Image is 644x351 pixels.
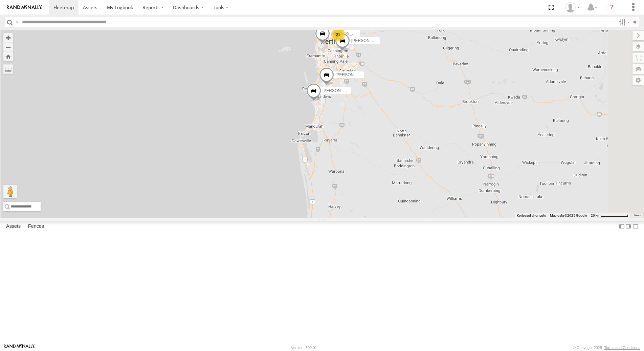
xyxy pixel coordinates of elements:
[604,346,640,350] a: Terms and Conditions
[573,346,640,350] div: © Copyright 2025 -
[591,214,600,217] span: 20 km
[550,214,587,217] span: Map data ©2025 Google
[3,222,24,231] label: Assets
[25,222,47,231] label: Fences
[625,221,632,231] label: Dock Summary Table to the Right
[632,221,639,231] label: Hide Summary Table
[632,75,644,85] label: Map Settings
[517,213,546,218] button: Keyboard shortcuts
[3,33,13,42] button: Zoom in
[3,42,13,52] button: Zoom out
[3,52,13,61] button: Zoom Home
[291,346,317,350] div: Version: 309.01
[322,88,404,93] span: [PERSON_NAME] - 1HSL057 - 0432 500 936
[7,5,42,10] img: rand-logo.svg
[4,344,35,351] a: Visit our Website
[331,31,384,36] span: [PERSON_NAME] -1HSK204
[634,214,641,217] a: Terms (opens in new tab)
[351,39,432,43] span: [PERSON_NAME] - 1IFQ597 - 0448 957 648
[331,28,345,41] div: 21
[616,17,631,27] label: Search Filter Options
[3,64,13,74] label: Measure
[14,17,20,27] label: Search Query
[3,185,17,198] button: Drag Pegman onto the map to open Street View
[335,72,417,77] span: [PERSON_NAME] - 1IAM429 - 0456 928 992
[589,213,630,218] button: Map scale: 20 km per 79 pixels
[606,2,617,13] i: ?
[563,2,582,13] div: Themaker Reception
[618,221,625,231] label: Dock Summary Table to the Left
